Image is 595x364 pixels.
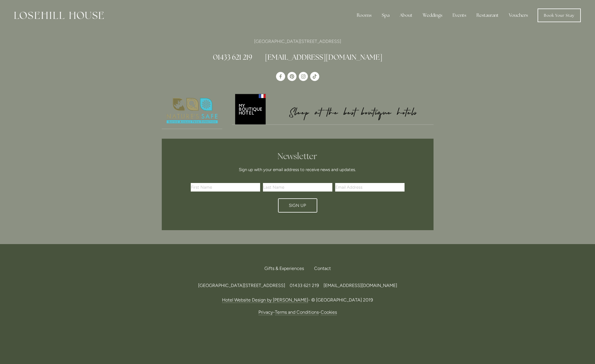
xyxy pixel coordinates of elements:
[310,262,331,275] div: Contact
[162,38,434,45] p: [GEOGRAPHIC_DATA][STREET_ADDRESS]
[352,10,376,21] div: Rooms
[448,10,471,21] div: Events
[289,203,306,208] span: Sign Up
[472,10,503,21] div: Restaurant
[310,72,319,81] a: TikTok
[278,198,317,213] button: Sign Up
[162,308,434,316] p: - -
[14,12,104,19] img: Losehill House
[538,9,581,22] a: Book Your Stay
[321,309,337,315] a: Cookies
[193,166,403,173] p: Sign up with your email address to receive news and updates.
[191,183,260,192] input: First Name
[418,10,447,21] div: Weddings
[290,283,319,288] span: 01433 621 219
[264,266,304,271] span: Gifts & Experiences
[276,72,285,81] a: Losehill House Hotel & Spa
[335,183,405,192] input: Email Address
[275,309,319,315] a: Terms and Conditions
[377,10,394,21] div: Spa
[213,53,252,62] a: 01433 621 219
[193,151,403,161] h2: Newsletter
[258,309,273,315] a: Privacy
[299,72,308,81] a: Instagram
[504,10,532,21] a: Vouchers
[232,93,434,124] img: My Boutique Hotel - Logo
[395,10,417,21] div: About
[265,53,382,62] a: [EMAIL_ADDRESS][DOMAIN_NAME]
[264,262,308,275] a: Gifts & Experiences
[222,297,308,303] a: Hotel Website Design by [PERSON_NAME]
[287,72,297,81] a: Pinterest
[162,93,223,129] img: Nature's Safe - Logo
[263,183,332,192] input: Last Name
[198,283,285,288] span: [GEOGRAPHIC_DATA][STREET_ADDRESS]
[324,283,397,288] a: [EMAIL_ADDRESS][DOMAIN_NAME]
[162,296,434,304] p: - © [GEOGRAPHIC_DATA] 2019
